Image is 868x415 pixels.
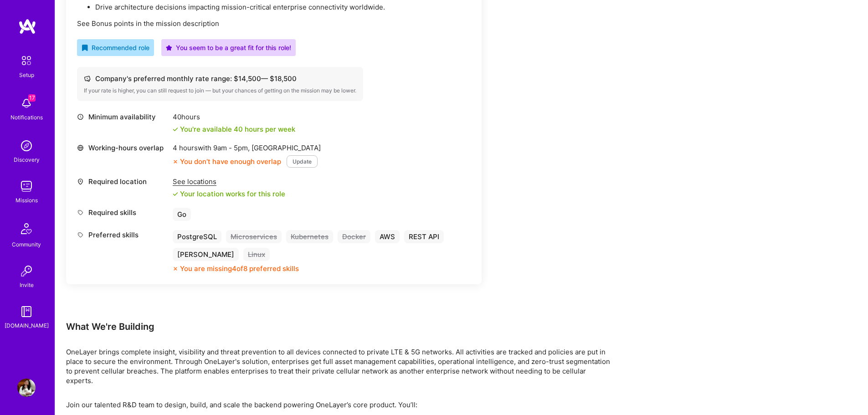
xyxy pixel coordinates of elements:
div: You don’t have enough overlap [173,157,281,166]
img: discovery [17,137,36,155]
div: PostgreSQL [173,230,221,243]
i: icon Clock [77,113,84,120]
p: Join our talented R&D team to design, build, and scale the backend powering OneLayer’s core produ... [66,400,613,410]
div: You are missing 4 of 8 preferred skills [180,264,299,273]
i: icon RecommendedBadge [82,45,88,51]
span: 17 [28,94,36,102]
div: 40 hours [173,112,295,122]
div: If your rate is higher, you can still request to join — but your chances of getting on the missio... [84,87,356,94]
img: setup [17,51,36,70]
i: icon Check [173,191,178,197]
div: Working-hours overlap [77,143,168,153]
div: [PERSON_NAME] [173,248,239,261]
p: See Bonus points in the mission description [77,19,471,28]
img: teamwork [17,177,36,195]
i: icon World [77,144,84,151]
img: User Avatar [17,379,36,397]
div: [DOMAIN_NAME] [5,321,49,330]
img: bell [17,94,36,113]
div: Invite [20,280,34,290]
div: Minimum availability [77,112,168,122]
div: Missions [15,195,38,205]
div: Recommended role [82,43,149,52]
div: Required skills [77,208,168,217]
div: Linux [243,248,270,261]
i: icon Location [77,178,84,185]
i: icon Tag [77,209,84,216]
div: You seem to be a great fit for this role! [166,43,291,52]
div: REST API [404,230,444,243]
p: Drive architecture decisions impacting mission-critical enterprise connectivity worldwide. [95,2,471,12]
img: Invite [17,262,36,280]
i: icon PurpleStar [166,45,172,51]
div: Docker [338,230,370,243]
button: Update [287,155,318,168]
div: Your location works for this role [173,189,285,199]
i: icon Cash [84,75,91,82]
div: Microservices [226,230,282,243]
div: Go [173,208,191,221]
p: OneLayer brings complete insight, visibility and threat prevention to all devices connected to pr... [66,347,613,385]
div: Discovery [14,155,40,164]
div: Company's preferred monthly rate range: $ 14,500 — $ 18,500 [84,74,356,83]
div: What We're Building [66,321,613,333]
img: Community [15,218,37,240]
a: User Avatar [15,379,38,397]
span: 9am - 5pm , [211,143,252,152]
div: Setup [19,70,34,80]
div: Preferred skills [77,230,168,240]
i: icon CloseOrange [173,266,178,272]
div: Community [12,240,41,249]
img: guide book [17,302,36,321]
div: Notifications [10,113,43,122]
div: Kubernetes [286,230,333,243]
div: 4 hours with [GEOGRAPHIC_DATA] [173,143,321,153]
div: AWS [375,230,400,243]
i: icon Tag [77,231,84,238]
div: Required location [77,177,168,186]
div: See locations [173,177,285,186]
i: icon CloseOrange [173,159,178,164]
img: logo [18,18,36,35]
i: icon Check [173,127,178,132]
div: You're available 40 hours per week [173,124,295,134]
